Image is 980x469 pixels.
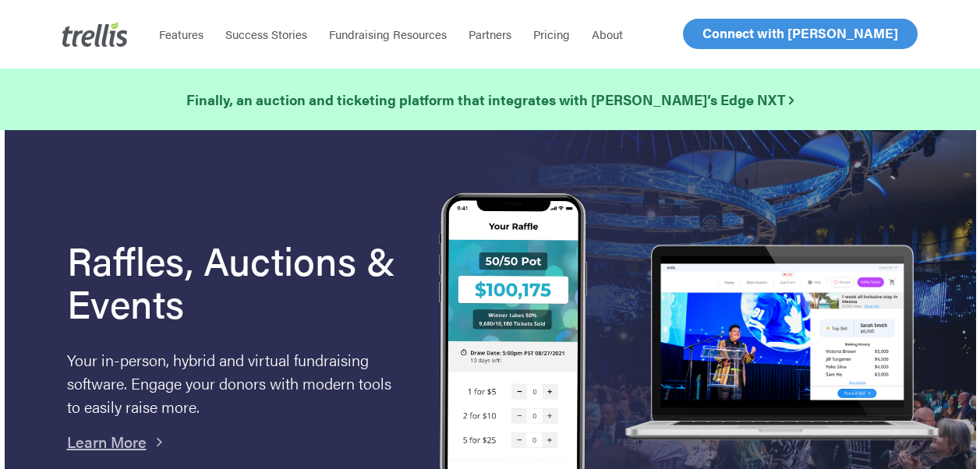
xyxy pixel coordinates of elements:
img: Trellis [62,22,128,47]
strong: Finally, an auction and ticketing platform that integrates with [PERSON_NAME]’s Edge NXT [186,90,794,109]
span: Connect with [PERSON_NAME] [702,23,898,42]
span: Partners [469,26,511,42]
span: Pricing [533,26,570,42]
a: Partners [458,26,522,42]
img: rafflelaptop_mac_optim.png [618,245,944,442]
a: Learn More [67,430,147,453]
span: Fundraising Resources [329,26,447,42]
span: About [592,26,623,42]
span: Success Stories [225,26,307,42]
a: Finally, an auction and ticketing platform that integrates with [PERSON_NAME]’s Edge NXT [186,89,794,111]
h1: Raffles, Auctions & Events [67,238,400,324]
span: Features [159,26,203,42]
a: Pricing [522,26,581,42]
p: Your in-person, hybrid and virtual fundraising software. Engage your donors with modern tools to ... [67,348,400,418]
a: Features [148,26,214,42]
a: Success Stories [214,26,318,42]
a: Fundraising Resources [318,26,458,42]
a: Connect with [PERSON_NAME] [683,19,918,49]
a: About [581,26,634,42]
